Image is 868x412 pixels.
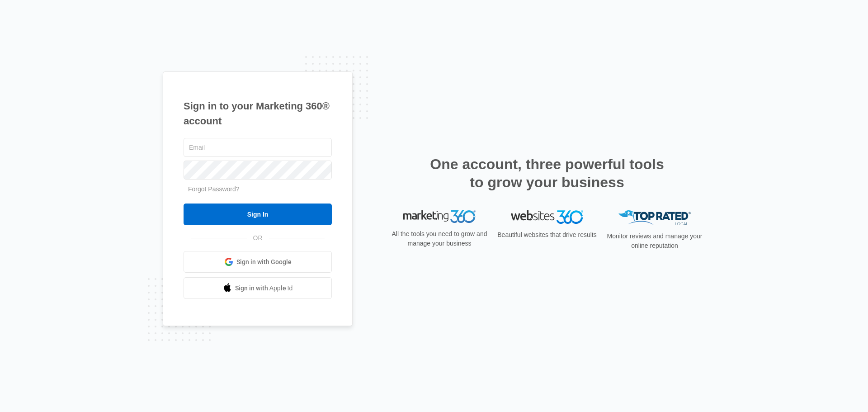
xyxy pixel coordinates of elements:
[188,185,240,193] a: Forgot Password?
[184,251,332,273] a: Sign in with Google
[496,230,598,240] p: Beautiful websites that drive results
[247,233,269,243] span: OR
[184,277,332,299] a: Sign in with Apple Id
[184,204,332,225] input: Sign In
[236,257,292,267] span: Sign in with Google
[618,210,691,225] img: Top Rated Local
[235,284,293,293] span: Sign in with Apple Id
[427,155,667,191] h2: One account, three powerful tools to grow your business
[511,210,583,223] img: Websites 360
[403,210,476,223] img: Marketing 360
[604,232,705,251] p: Monitor reviews and manage your online reputation
[184,138,332,157] input: Email
[184,99,332,128] h1: Sign in to your Marketing 360® account
[389,229,490,248] p: All the tools you need to grow and manage your business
